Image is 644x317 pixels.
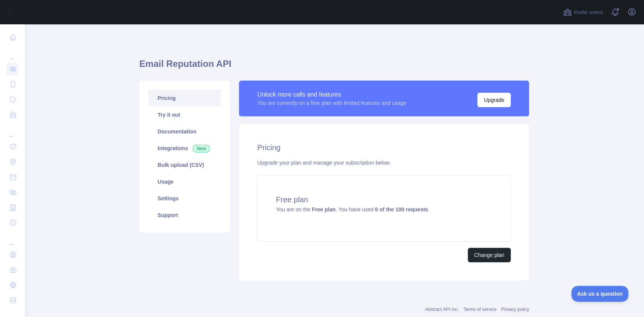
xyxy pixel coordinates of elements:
h2: Pricing [257,142,511,153]
button: Invite users [561,6,604,18]
span: New [193,145,210,152]
div: Unlock more calls and features [257,90,406,99]
div: ... [6,123,18,138]
a: Abstract API Inc. [425,307,459,312]
a: Documentation [148,123,221,140]
strong: 0 of the 100 requests [375,206,428,212]
span: You are on the . You have used . [276,206,429,212]
a: Integrations New [148,140,221,157]
div: You are currently on a free plan with limited features and usage [257,99,406,107]
h4: Free plan [276,194,492,205]
strong: Free plan [312,206,335,212]
button: Change plan [468,248,511,262]
span: Invite users [574,8,603,17]
a: Terms of service [463,307,496,312]
a: Usage [148,173,221,190]
div: Upgrade your plan and manage your subscription below. [257,159,511,166]
iframe: Toggle Customer Support [571,286,629,302]
a: Privacy policy [501,307,529,312]
a: Try it out [148,106,221,123]
a: Settings [148,190,221,207]
div: ... [6,231,18,246]
button: Upgrade [477,93,511,107]
div: ... [6,46,18,61]
a: Pricing [148,90,221,106]
h1: Email Reputation API [139,58,529,76]
a: Support [148,207,221,223]
a: Bulk upload (CSV) [148,157,221,173]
